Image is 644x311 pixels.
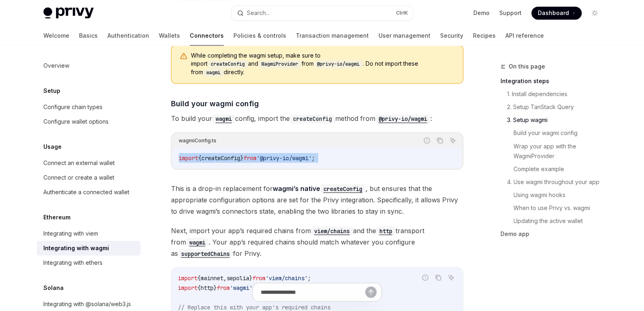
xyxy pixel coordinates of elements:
a: 2. Setup TanStack Query [507,101,608,114]
code: @privy-io/wagmi [314,60,363,68]
span: This is a drop-in replacement for , but ensures that the appropriate configuration options are se... [171,182,463,217]
div: Connect an external wallet [43,158,115,168]
span: ; [308,274,311,281]
a: Welcome [43,26,69,45]
a: Integrating with wagmi [37,241,141,255]
a: Configure chain types [37,100,141,114]
code: createConfig [290,114,335,123]
div: wagmiConfig.ts [179,135,216,146]
span: While completing the wagmi setup, make sure to import and from . Do not import these from directly. [191,51,455,77]
a: Build your wagmi config [513,127,608,139]
button: Search...CtrlK [231,6,413,20]
span: { [197,274,201,281]
a: Integrating with ethers [37,255,141,270]
a: wagmi’s nativecreateConfig [273,184,366,192]
button: Copy the contents from the code block [434,135,445,146]
span: '@privy-io/wagmi' [257,154,312,161]
h5: Usage [43,142,62,152]
span: 'viem/chains' [265,274,308,281]
span: from [244,154,257,161]
a: Transaction management [296,26,369,45]
a: @privy-io/wagmi [375,114,430,122]
div: Integrating with wagmi [43,243,109,253]
h5: Ethereum [43,212,71,222]
a: viem/chains [311,226,353,234]
span: { [198,154,201,161]
span: } [240,154,244,161]
span: createConfig [201,154,240,161]
div: Overview [43,61,69,71]
code: createConfig [320,184,366,193]
a: Policies & controls [233,26,286,45]
span: sepolia [227,274,249,281]
a: Overview [37,58,141,73]
span: ; [312,154,315,161]
a: Support [499,9,522,17]
a: http [376,226,396,234]
a: Using wagmi hooks [513,188,608,201]
span: Build your wagmi config [171,98,259,109]
div: Integrating with viem [43,229,98,238]
code: WagmiProvider [258,60,302,68]
button: Report incorrect code [420,272,430,283]
a: Integration steps [501,75,608,88]
span: import [178,274,197,281]
button: Toggle dark mode [588,6,601,19]
a: Wrap your app with the WagmiProvider [513,139,608,162]
span: Dashboard [538,9,569,17]
span: , [223,274,227,281]
a: Recipes [473,26,496,45]
span: import [179,154,198,161]
a: 1. Install dependencies [507,88,608,101]
button: Send message [365,286,377,298]
a: 3. Setup wagmi [507,114,608,127]
span: On this page [509,62,545,71]
button: Report incorrect code [421,135,432,146]
a: Demo app [501,227,608,240]
div: Connect or create a wallet [43,173,114,182]
a: wagmi [186,238,209,246]
a: wagmi [212,114,235,122]
div: Configure chain types [43,102,103,112]
a: Connect an external wallet [37,156,141,170]
a: Complete example [513,162,608,175]
a: When to use Privy vs. wagmi [513,201,608,214]
span: To build your config, import the method from : [171,113,463,124]
div: Authenticate a connected wallet [43,187,129,197]
code: viem/chains [311,226,353,235]
a: Dashboard [531,6,582,19]
a: Authentication [107,26,149,45]
code: wagmi [186,238,209,247]
code: @privy-io/wagmi [375,114,430,123]
a: Authenticate a connected wallet [37,185,141,199]
code: wagmi [212,114,235,123]
span: Ctrl K [396,10,408,16]
a: API reference [505,26,544,45]
a: supportedChains [178,249,233,257]
button: Ask AI [446,272,456,283]
a: Security [440,26,463,45]
code: createConfig [208,60,248,68]
a: Connectors [190,26,224,45]
h5: Solana [43,283,64,293]
a: Updating the active wallet [513,214,608,227]
div: Integrating with @solana/web3.js [43,299,131,309]
h5: Setup [43,86,60,96]
span: from [252,274,265,281]
code: supportedChains [178,249,233,258]
svg: Warning [180,52,188,60]
div: Integrating with ethers [43,258,103,268]
a: Connect or create a wallet [37,170,141,185]
a: 4. Use wagmi throughout your app [507,175,608,188]
div: Configure wallet options [43,117,109,127]
img: light logo [43,7,94,19]
span: Next, import your app’s required chains from and the transport from . Your app’s required chains ... [171,225,463,259]
a: Basics [79,26,98,45]
a: Demo [473,9,490,17]
a: User management [379,26,430,45]
code: wagmi [203,69,224,77]
span: mainnet [201,274,223,281]
button: Copy the contents from the code block [433,272,443,283]
span: } [249,274,252,281]
a: Configure wallet options [37,114,141,129]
